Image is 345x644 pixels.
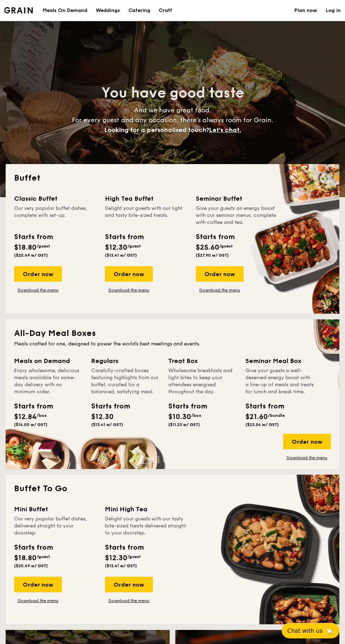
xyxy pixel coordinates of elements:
[245,401,277,412] div: Starts from
[14,287,62,293] a: Download the menu
[14,504,96,514] div: Mini Buffet
[14,356,83,366] div: Meals on Demand
[14,194,96,204] div: Classic Buffet
[4,7,33,13] a: Logotype
[105,598,153,604] a: Download the menu
[37,413,47,418] span: /box
[14,173,331,184] h2: Buffet
[4,7,33,13] img: Grain
[105,194,187,204] div: High Tea Buffet
[168,356,237,366] div: Treat Box
[168,422,200,427] span: ($11.23 w/ GST)
[14,515,96,537] div: Our very popular buffet dishes, delivered straight to your doorstep.
[14,367,83,395] div: Enjoy wholesome, delicious meals available for same-day delivery with no minimum order.
[283,434,331,449] div: Order now
[105,232,143,242] div: Starts from
[14,205,96,226] div: Our very popular buffet dishes, complete with set-up.
[105,243,127,252] span: $12.30
[101,85,244,101] span: You have good taste
[37,554,50,559] span: /guest
[91,367,160,395] div: Carefully-crafted boxes featuring highlights from our buffet, curated for a balanced, satisfying ...
[209,126,241,134] span: Let's chat.
[104,126,209,134] span: Looking for a personalised touch?
[105,563,137,568] span: ($13.41 w/ GST)
[283,455,331,461] a: Download the menu
[191,413,201,418] span: /box
[14,328,331,339] h2: All-Day Meal Boxes
[245,422,279,427] span: ($23.54 w/ GST)
[14,232,52,242] div: Starts from
[168,413,191,421] span: $10.30
[91,413,114,421] span: $12.30
[37,244,50,249] span: /guest
[196,194,278,204] div: Seminar Buffet
[14,266,62,282] div: Order now
[14,577,62,592] div: Order now
[105,266,153,282] div: Order now
[325,627,334,635] span: 🦙
[105,504,187,514] div: Mini High Tea
[14,253,48,258] span: ($20.49 w/ GST)
[14,563,48,568] span: ($20.49 w/ GST)
[91,356,160,366] div: Regulars
[196,205,278,226] div: Give your guests an energy boost with our seminar menus, complete with coffee and tea.
[127,244,141,249] span: /guest
[91,401,123,412] div: Starts from
[105,205,187,226] div: Delight your guests with our light and tasty bite-sized treats.
[105,554,127,562] span: $12.30
[72,106,273,134] span: And we have great food. For every guest and any occasion, there’s always room for Grain.
[127,554,141,559] span: /guest
[168,367,237,395] div: Wholesome breakfasts and light bites to keep your attendees energised throughout the day.
[268,413,285,418] span: /bundle
[196,287,244,293] a: Download the menu
[14,483,331,494] h2: Buffet To Go
[14,243,37,252] span: $18.80
[282,623,339,638] button: Chat with us🦙
[105,287,153,293] a: Download the menu
[287,627,322,634] span: Chat with us
[196,232,234,242] div: Starts from
[91,422,123,427] span: ($13.41 w/ GST)
[105,577,153,592] div: Order now
[168,401,200,412] div: Starts from
[196,243,219,252] span: $25.60
[196,253,229,258] span: ($27.90 w/ GST)
[14,401,46,412] div: Starts from
[245,367,314,395] div: Give your guests a well-deserved energy boost with a line-up of meals and treats for lunch and br...
[14,542,52,553] div: Starts from
[245,356,314,366] div: Seminar Meal Box
[14,422,48,427] span: ($14.00 w/ GST)
[196,266,244,282] div: Order now
[14,340,331,348] div: Meals crafted for one, designed to power the world's best meetings and events.
[219,244,233,249] span: /guest
[105,515,187,537] div: Delight your guests with our tasty bite-sized treats delivered straight to your doorstep.
[14,598,62,604] a: Download the menu
[14,554,37,562] span: $18.80
[14,413,37,421] span: $12.84
[105,542,143,553] div: Starts from
[245,413,268,421] span: $21.60
[105,253,137,258] span: ($13.41 w/ GST)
